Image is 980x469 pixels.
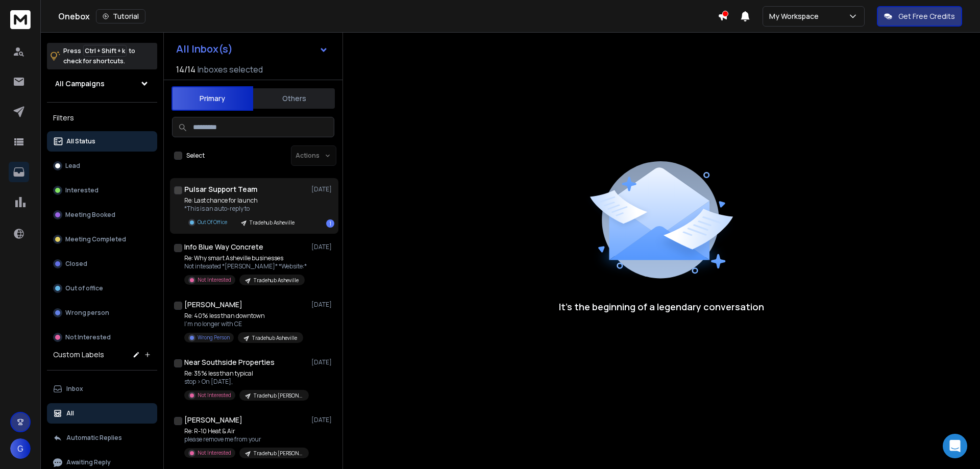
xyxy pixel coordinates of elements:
[176,44,233,54] h1: All Inbox(s)
[184,369,307,378] p: Re: 35% less than typical
[184,435,307,443] p: please remove me from your
[47,278,157,299] button: Out of office
[311,301,334,309] p: [DATE]
[311,358,334,366] p: [DATE]
[47,73,157,94] button: All Campaigns
[311,243,334,251] p: [DATE]
[184,357,275,367] h1: Near Southside Properties
[66,434,122,442] p: Automatic Replies
[198,334,230,341] p: Wrong Person
[47,156,157,176] button: Lead
[254,450,303,457] p: Tradehub [PERSON_NAME]
[184,320,303,328] p: I'm no longer with CE
[10,438,31,459] button: G
[186,152,205,160] label: Select
[254,392,303,400] p: Tradehub [PERSON_NAME]
[63,46,135,66] p: Press to check for shortcuts.
[66,458,111,466] p: Awaiting Reply
[184,415,242,425] h1: [PERSON_NAME]
[184,427,307,435] p: Re: R-10 Heat & Air
[198,449,231,457] p: Not Interested
[47,403,157,424] button: All
[47,327,157,348] button: Not Interested
[47,131,157,152] button: All Status
[65,284,103,292] p: Out of office
[66,385,83,393] p: Inbox
[198,276,231,284] p: Not Interested
[877,6,962,27] button: Get Free Credits
[198,218,227,226] p: Out Of Office
[65,309,109,317] p: Wrong person
[184,254,307,262] p: Re: Why smart Asheville businesses
[66,409,74,417] p: All
[58,9,718,23] div: Onebox
[769,11,823,21] p: My Workspace
[253,87,335,110] button: Others
[65,260,87,268] p: Closed
[65,162,80,170] p: Lead
[171,86,253,111] button: Primary
[184,242,263,252] h1: Info Blue Way Concrete
[326,219,334,228] div: 1
[47,254,157,274] button: Closed
[198,63,263,76] h3: Inboxes selected
[184,378,307,386] p: stop > On [DATE],
[184,262,307,270] p: Not intesated *[PERSON_NAME]* *Website:*
[47,111,157,125] h3: Filters
[83,45,127,57] span: Ctrl + Shift + k
[53,350,104,360] h3: Custom Labels
[47,379,157,399] button: Inbox
[55,79,105,89] h1: All Campaigns
[559,300,764,314] p: It’s the beginning of a legendary conversation
[184,312,303,320] p: Re: 40% less than downtown
[65,186,99,194] p: Interested
[254,277,299,284] p: Tradehub Asheville
[311,416,334,424] p: [DATE]
[65,211,115,219] p: Meeting Booked
[176,63,195,76] span: 14 / 14
[311,185,334,193] p: [DATE]
[184,205,301,213] p: *This is an auto-reply to
[168,39,336,59] button: All Inbox(s)
[898,11,955,21] p: Get Free Credits
[47,205,157,225] button: Meeting Booked
[250,219,295,227] p: Tradehub Asheville
[65,333,111,341] p: Not Interested
[47,229,157,250] button: Meeting Completed
[96,9,145,23] button: Tutorial
[943,434,967,458] div: Open Intercom Messenger
[66,137,95,145] p: All Status
[184,184,257,194] h1: Pulsar Support Team
[65,235,126,243] p: Meeting Completed
[47,428,157,448] button: Automatic Replies
[47,180,157,201] button: Interested
[198,391,231,399] p: Not Interested
[252,334,297,342] p: Tradehub Asheville
[184,300,242,310] h1: [PERSON_NAME]
[184,196,301,205] p: Re: Last chance for launch
[47,303,157,323] button: Wrong person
